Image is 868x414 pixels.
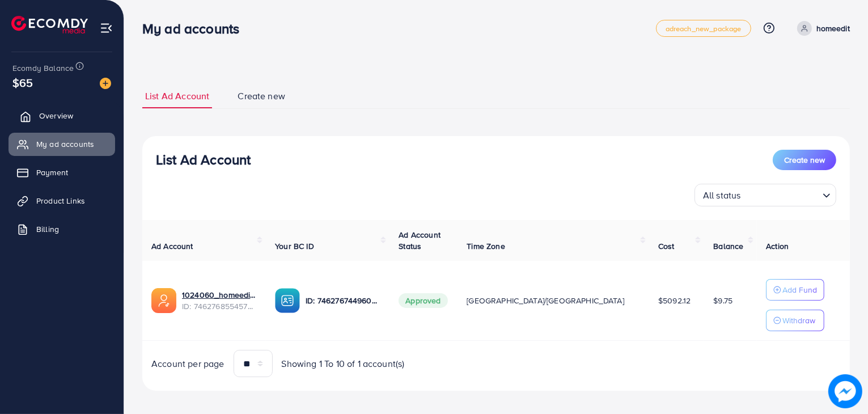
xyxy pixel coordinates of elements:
[467,240,505,252] span: Time Zone
[713,295,732,306] span: $9.75
[695,184,836,206] div: Search for option
[399,229,441,252] span: Ad Account Status
[142,20,248,37] h3: My ad accounts
[36,167,68,178] span: Payment
[467,295,624,306] span: [GEOGRAPHIC_DATA]/[GEOGRAPHIC_DATA]
[275,240,314,252] span: Your BC ID
[713,240,743,252] span: Balance
[182,289,257,312] div: <span class='underline'>1024060_homeedit7_1737561213516</span></br>7462768554572742672
[782,314,815,327] p: Withdraw
[9,133,115,155] a: My ad accounts
[275,288,300,313] img: ic-ba-acc.ded83a64.svg
[182,289,257,301] a: 1024060_homeedit7_1737561213516
[9,161,115,184] a: Payment
[156,151,251,168] h3: List Ad Account
[9,189,115,212] a: Product Links
[782,283,817,297] p: Add Fund
[36,138,94,150] span: My ad accounts
[100,22,113,35] img: menu
[816,22,850,35] p: homeedit
[151,357,225,370] span: Account per page
[666,25,742,32] span: adreach_new_package
[182,301,257,312] span: ID: 7462768554572742672
[828,374,862,408] img: image
[238,90,285,103] span: Create new
[145,90,209,103] span: List Ad Account
[39,110,73,121] span: Overview
[773,150,836,170] button: Create new
[766,310,824,331] button: Withdraw
[12,62,74,74] span: Ecomdy Balance
[744,185,818,204] input: Search for option
[766,240,789,252] span: Action
[282,357,405,370] span: Showing 1 To 10 of 1 account(s)
[399,293,447,308] span: Approved
[784,154,825,166] span: Create new
[100,78,111,89] img: image
[656,20,751,37] a: adreach_new_package
[36,223,59,235] span: Billing
[151,288,176,313] img: ic-ads-acc.e4c84228.svg
[658,295,691,306] span: $5092.12
[11,16,88,33] img: logo
[9,104,115,127] a: Overview
[701,187,743,204] span: All status
[151,240,193,252] span: Ad Account
[12,74,33,91] span: $65
[658,240,675,252] span: Cost
[9,218,115,240] a: Billing
[766,279,824,301] button: Add Fund
[306,294,380,307] p: ID: 7462767449604177937
[36,195,85,206] span: Product Links
[793,21,850,36] a: homeedit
